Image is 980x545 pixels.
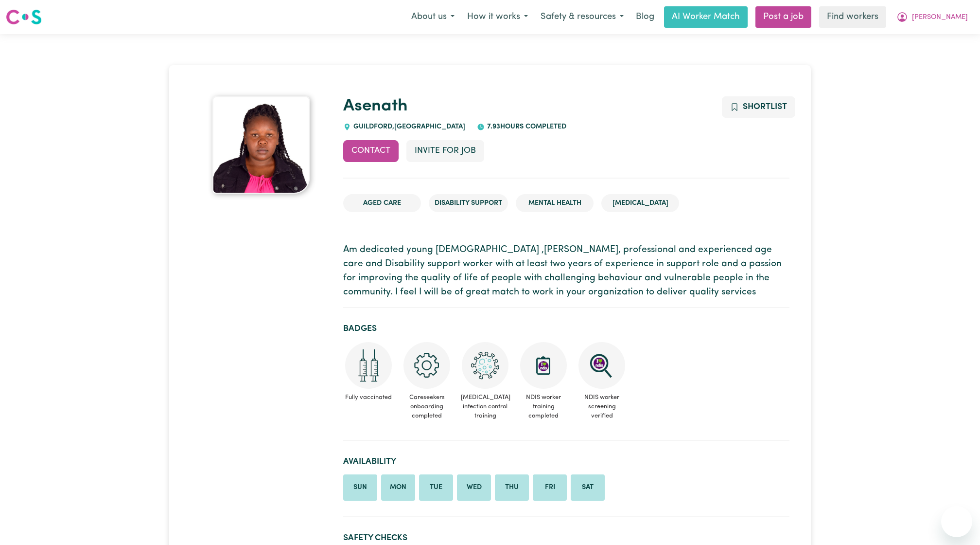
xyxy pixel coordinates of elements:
button: My Account [890,7,974,27]
h2: Badges [343,324,789,334]
span: [MEDICAL_DATA] infection control training [460,389,510,425]
img: CS Academy: Careseekers Onboarding course completed [403,342,450,389]
a: Post a job [755,6,811,28]
img: Careseekers logo [6,8,42,26]
a: Careseekers logo [6,6,42,28]
span: Shortlist [743,103,787,111]
span: Fully vaccinated [343,389,394,406]
a: Asenath's profile picture' [191,96,332,194]
li: Disability Support [429,194,508,213]
li: Available on Monday [381,474,415,501]
h2: Safety Checks [343,533,789,543]
img: Asenath [212,96,310,194]
span: 7.93 hours completed [485,123,566,130]
button: Contact [343,140,399,162]
a: Blog [630,6,660,28]
button: Safety & resources [534,7,630,27]
button: Add to shortlist [722,96,795,118]
span: GUILDFORD , [GEOGRAPHIC_DATA] [351,123,465,130]
li: Available on Thursday [495,474,529,501]
iframe: Button to launch messaging window [941,506,972,537]
li: Mental Health [516,194,594,213]
span: Careseekers onboarding completed [402,389,452,425]
li: Available on Wednesday [457,474,491,501]
span: NDIS worker screening verified [577,389,627,425]
p: Am dedicated young [DEMOGRAPHIC_DATA] ,[PERSON_NAME], professional and experienced age care and D... [343,243,789,299]
li: Available on Friday [533,474,567,501]
span: [PERSON_NAME] [912,12,968,23]
a: Asenath [343,98,408,115]
img: CS Academy: Introduction to NDIS Worker Training course completed [520,342,567,389]
span: NDIS worker training completed [518,389,569,425]
li: Available on Sunday [343,474,377,501]
a: AI Worker Match [664,6,748,28]
h2: Availability [343,456,789,467]
button: How it works [461,7,534,27]
li: [MEDICAL_DATA] [601,194,679,213]
li: Available on Saturday [571,474,605,501]
button: About us [405,7,461,27]
img: NDIS Worker Screening Verified [578,342,625,389]
button: Invite for Job [406,140,484,162]
a: Find workers [819,6,886,28]
img: CS Academy: COVID-19 Infection Control Training course completed [462,342,508,389]
img: Care and support worker has received 2 doses of COVID-19 vaccine [345,342,392,389]
li: Available on Tuesday [419,474,453,501]
li: Aged Care [343,194,421,213]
